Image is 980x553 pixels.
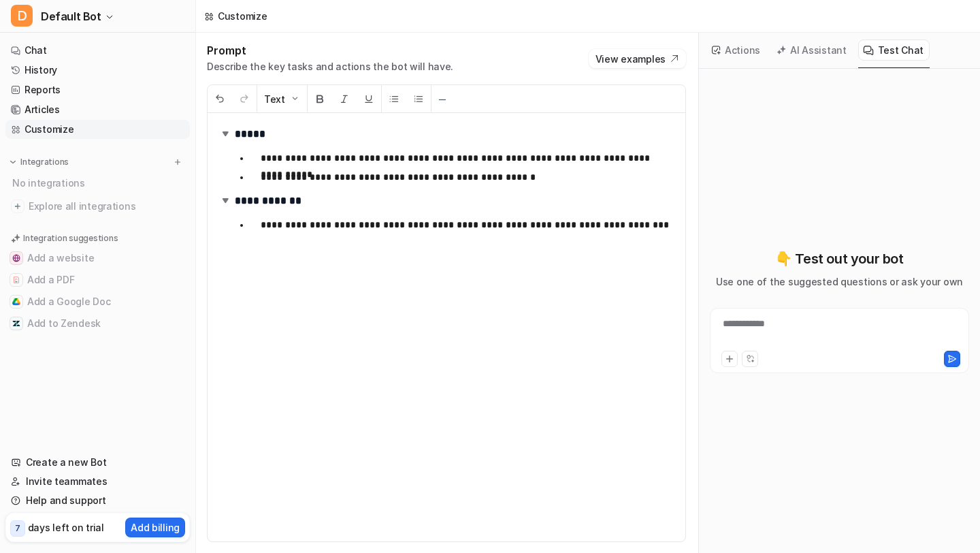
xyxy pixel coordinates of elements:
[289,93,300,104] img: Dropdown Down Arrow
[5,313,190,334] button: Add to ZendeskAdd to Zendesk
[339,93,350,104] img: Italic
[23,232,118,244] p: Integration suggestions
[5,41,190,60] a: Chat
[357,85,381,112] button: Underline
[214,93,225,104] img: Undo
[208,85,232,112] button: Undo
[5,269,190,291] button: Add a PDFAdd a PDF
[257,85,307,112] button: Text
[12,319,20,328] img: Add to Zendesk
[207,44,453,57] h1: Prompt
[5,247,190,269] button: Add a websiteAdd a website
[5,120,190,139] a: Customize
[12,254,20,262] img: Add a website
[5,80,190,99] a: Reports
[12,276,20,284] img: Add a PDF
[5,61,190,80] a: History
[5,155,73,169] button: Integrations
[5,453,190,472] a: Create a new Bot
[218,127,232,140] img: expand-arrow.svg
[382,85,406,112] button: Unordered List
[363,93,374,104] img: Underline
[772,39,853,61] button: AI Assistant
[125,518,185,537] button: Add billing
[5,472,190,491] a: Invite teammates
[232,85,257,112] button: Redo
[406,85,431,112] button: Ordered List
[707,39,766,61] button: Actions
[5,100,190,119] a: Articles
[5,197,190,216] a: Explore all integrations
[218,9,267,23] div: Customize
[131,520,180,535] p: Add billing
[239,93,250,104] img: Redo
[8,157,18,167] img: expand menu
[431,85,453,112] button: ─
[218,193,232,207] img: expand-arrow.svg
[11,200,24,213] img: explore all integrations
[5,491,190,510] a: Help and support
[308,85,332,112] button: Bold
[5,291,190,313] button: Add a Google DocAdd a Google Doc
[389,93,399,104] img: Unordered List
[29,195,184,217] span: Explore all integrations
[11,5,33,27] span: D
[413,93,424,104] img: Ordered List
[716,274,963,289] p: Use one of the suggested questions or ask your own
[858,39,930,61] button: Test Chat
[15,522,20,535] p: 7
[28,520,104,535] p: days left on trial
[41,7,101,26] span: Default Bot
[589,49,686,68] button: View examples
[332,85,357,112] button: Italic
[12,298,20,306] img: Add a Google Doc
[20,157,69,168] p: Integrations
[775,249,903,269] p: 👇 Test out your bot
[207,60,453,74] p: Describe the key tasks and actions the bot will have.
[8,172,190,194] div: No integrations
[314,93,325,104] img: Bold
[173,157,182,167] img: menu_add.svg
